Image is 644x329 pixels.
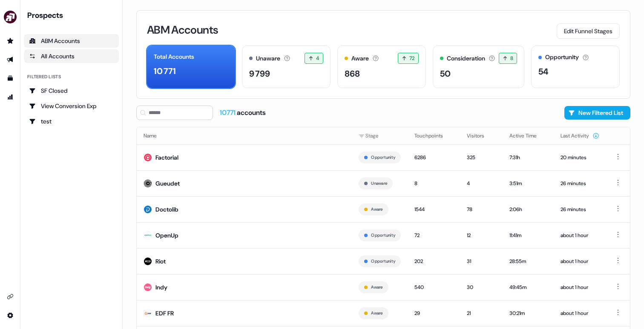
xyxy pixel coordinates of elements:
[24,99,119,113] a: Go to View Conversion Exp
[467,257,496,266] div: 31
[316,54,319,63] span: 4
[414,257,453,266] div: 202
[24,114,119,128] a: Go to test
[467,231,496,240] div: 12
[414,283,453,292] div: 540
[220,108,237,117] span: 10771
[29,117,114,126] div: test
[557,23,620,39] button: Edit Funnel Stages
[29,102,114,110] div: View Conversion Exp
[155,179,180,188] div: Gueudet
[414,153,453,162] div: 6286
[24,49,119,63] a: All accounts
[3,72,17,85] a: Go to templates
[155,153,178,162] div: Factorial
[509,257,547,266] div: 28:55m
[467,153,496,162] div: 325
[510,54,513,63] span: 8
[256,54,280,63] div: Unaware
[509,231,547,240] div: 11:41m
[29,37,114,45] div: ABM Accounts
[24,84,119,97] a: Go to SF Closed
[29,52,114,60] div: All Accounts
[467,283,496,292] div: 30
[467,128,494,143] button: Visitors
[155,231,178,240] div: OpenUp
[538,65,549,78] div: 54
[561,128,599,143] button: Last Activity
[137,127,352,144] th: Name
[545,53,579,62] div: Opportunity
[414,205,453,214] div: 1544
[154,65,176,77] div: 10 771
[371,283,382,291] button: Aware
[371,257,395,265] button: Opportunity
[409,54,415,63] span: 72
[154,52,194,61] div: Total Accounts
[509,128,547,143] button: Active Time
[371,206,382,213] button: Aware
[371,180,387,187] button: Unaware
[414,309,453,318] div: 29
[414,128,453,143] button: Touchpoints
[155,205,178,214] div: Doctolib
[509,309,547,318] div: 30:21m
[447,54,485,63] div: Consideration
[509,179,547,188] div: 3:51m
[561,283,599,292] div: about 1 hour
[564,106,630,120] button: New Filtered List
[467,205,496,214] div: 78
[351,54,369,63] div: Aware
[414,231,453,240] div: 72
[359,132,401,140] div: Stage
[467,309,496,318] div: 21
[147,24,218,35] h3: ABM Accounts
[561,231,599,240] div: about 1 hour
[220,108,266,117] div: accounts
[509,153,547,162] div: 7:31h
[371,232,395,239] button: Opportunity
[561,309,599,318] div: about 1 hour
[3,309,17,322] a: Go to integrations
[414,179,453,188] div: 8
[440,67,451,80] div: 50
[3,290,17,303] a: Go to integrations
[3,90,17,104] a: Go to attribution
[561,205,599,214] div: 26 minutes
[155,309,174,318] div: EDF FR
[3,34,17,48] a: Go to prospects
[509,283,547,292] div: 49:45m
[27,73,61,80] div: Filtered lists
[155,283,167,292] div: Indy
[467,179,496,188] div: 4
[561,153,599,162] div: 20 minutes
[24,34,119,48] a: ABM Accounts
[345,67,360,80] div: 868
[371,309,382,317] button: Aware
[509,205,547,214] div: 2:06h
[29,86,114,95] div: SF Closed
[561,257,599,266] div: about 1 hour
[561,179,599,188] div: 26 minutes
[249,67,270,80] div: 9 799
[371,154,395,161] button: Opportunity
[3,53,17,66] a: Go to outbound experience
[155,257,166,266] div: Riot
[27,10,119,20] div: Prospects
